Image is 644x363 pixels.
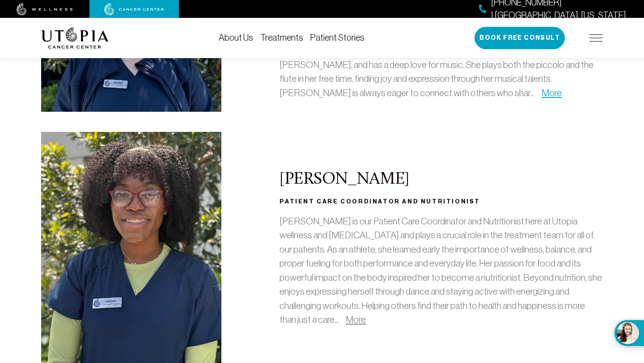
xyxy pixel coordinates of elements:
img: icon-hamburger [589,34,603,42]
p: [PERSON_NAME] is our Patient Care Coordinator and Nutritionist here at Utopia wellness and [MEDIC... [280,214,603,327]
img: logo [41,27,109,49]
a: More [542,88,562,98]
img: cancer center [104,3,164,16]
a: About Us [219,33,253,42]
img: wellness [17,3,73,16]
a: Treatments [260,33,303,42]
button: Book Free Consult [475,27,565,49]
h3: Patient Care Coordinator and Nutritionist [280,196,603,207]
a: More [346,314,366,325]
a: Patient Stories [310,33,364,42]
h2: [PERSON_NAME] [280,170,603,189]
